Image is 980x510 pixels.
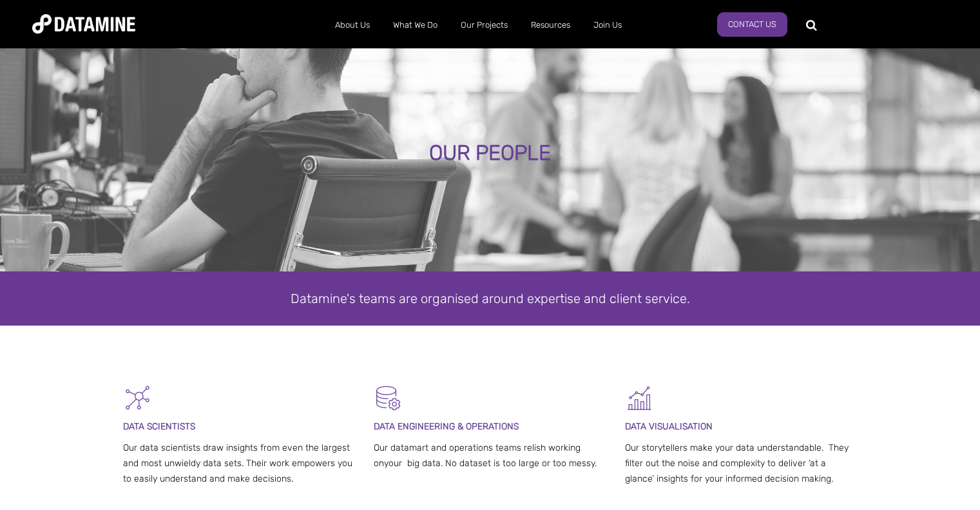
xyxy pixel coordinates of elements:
[449,8,519,42] a: Our Projects
[381,8,449,42] a: What We Do
[625,440,858,486] p: Our storytellers make your data understandable. They filter out the noise and complexity to deliv...
[323,8,381,42] a: About Us
[519,8,582,42] a: Resources
[123,440,356,486] p: Our data scientists draw insights from even the largest and most unwieldy data sets. Their work e...
[123,384,152,413] img: Graph - Network
[374,421,519,432] span: DATA ENGINEERING & OPERATIONS
[115,142,866,165] div: OUR PEOPLE
[374,440,606,471] p: Our datamart and operations teams relish working onyour big data. No dataset is too large or too ...
[625,384,654,413] img: Graph 5
[32,14,135,34] img: Datamine
[625,421,713,432] span: DATA VISUALISATION
[582,8,633,42] a: Join Us
[374,384,403,413] img: Datamart
[291,291,690,306] span: Datamine's teams are organised around expertise and client service.
[717,12,787,37] a: Contact Us
[123,421,195,432] span: DATA SCIENTISTS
